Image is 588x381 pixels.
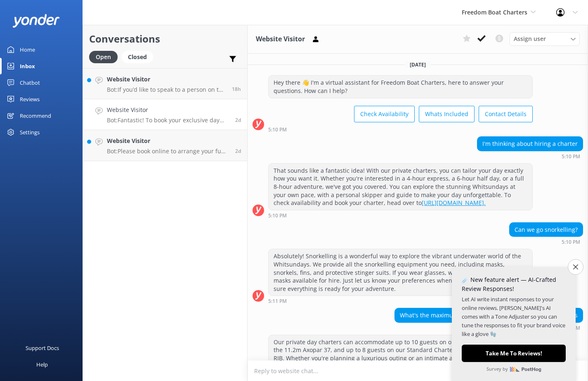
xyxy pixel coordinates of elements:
div: Open [89,51,118,63]
div: I'm thinking about hiring a charter [477,137,583,151]
div: Recommend [20,107,51,124]
h3: Website Visitor [256,34,305,45]
a: Website VisitorBot:Fantastic! To book your exclusive day out, please head over to our website at ... [83,99,247,130]
div: Sep 17 2025 09:11am (UTC +10:00) Australia/Brisbane [268,298,533,304]
div: Sep 17 2025 09:10am (UTC +10:00) Australia/Brisbane [509,239,583,245]
span: Sep 17 2025 09:10am (UTC +10:00) Australia/Brisbane [235,148,241,155]
div: Sep 17 2025 09:10am (UTC +10:00) Australia/Brisbane [477,153,583,159]
div: Our private day charters can accommodate up to 10 guests on our Premium Charter Boat, the 11.2m A... [269,335,532,373]
h2: Conversations [89,31,241,47]
strong: 5:10 PM [562,240,580,245]
div: Inbox [20,58,35,74]
div: Help [36,356,48,373]
span: Freedom Boat Charters [462,8,527,16]
a: Closed [122,52,157,61]
div: Hey there 👋 I'm a virtual assistant for Freedom Boat Charters, here to answer your questions. How... [269,76,532,98]
div: Chatbot [20,74,40,91]
span: [DATE] [405,61,431,68]
strong: 5:10 PM [268,127,287,132]
div: Settings [20,124,40,140]
button: Whats Included [419,106,475,122]
div: Sep 17 2025 09:10am (UTC +10:00) Australia/Brisbane [268,126,533,132]
button: Check Availability [354,106,415,122]
span: Sep 19 2025 12:26pm (UTC +10:00) Australia/Brisbane [232,86,241,93]
h4: Website Visitor [107,136,229,145]
div: Sep 17 2025 09:10am (UTC +10:00) Australia/Brisbane [268,212,533,218]
a: [URL][DOMAIN_NAME]. [422,199,486,207]
div: What's the maximum number of people that can fit on the boats [395,308,583,322]
button: Contact Details [479,106,533,122]
p: Bot: Please book online to arrange your fun day out. [107,148,229,155]
span: Sep 17 2025 09:11am (UTC +10:00) Australia/Brisbane [235,117,241,124]
strong: 5:11 PM [268,299,287,304]
strong: 5:10 PM [268,213,287,218]
a: Website VisitorBot:Please book online to arrange your fun day out.2d [83,130,247,161]
span: Assign user [514,34,546,43]
div: Sep 17 2025 09:11am (UTC +10:00) Australia/Brisbane [394,325,583,331]
a: Open [89,52,122,61]
h4: Website Visitor [107,75,226,84]
h4: Website Visitor [107,105,229,114]
p: Bot: Fantastic! To book your exclusive day out, please head over to our website at [URL][DOMAIN_N... [107,117,229,124]
div: That sounds like a fantastic idea! With our private charters, you can tailor your day exactly how... [269,164,532,210]
div: Assign User [510,32,580,45]
img: yonder-white-logo.png [12,14,60,28]
strong: 5:10 PM [562,154,580,159]
div: Support Docs [26,340,59,356]
div: Can we go snorkelling? [510,223,583,237]
a: Website VisitorBot:If you’d like to speak to a person on the Freedom Boat Charters team, please c... [83,68,247,99]
p: Bot: If you’d like to speak to a person on the Freedom Boat Charters team, please call [PHONE_NUM... [107,86,226,93]
div: Home [20,41,35,58]
div: Reviews [20,91,40,107]
div: Absolutely! Snorkelling is a wonderful way to explore the vibrant underwater world of the Whitsun... [269,249,532,295]
div: Closed [122,51,153,63]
